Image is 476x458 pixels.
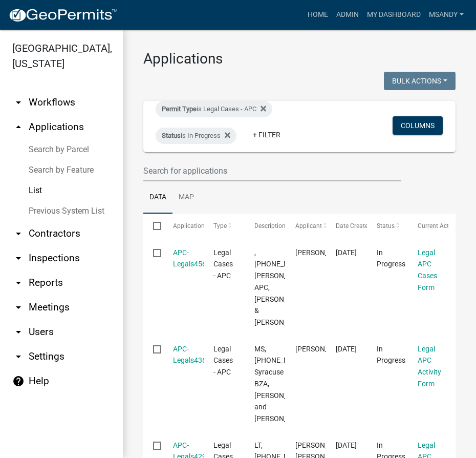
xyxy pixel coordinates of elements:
[377,222,395,230] span: Status
[285,214,326,238] datatable-header-cell: Applicant
[143,50,456,68] h3: Applications
[245,214,286,238] datatable-header-cell: Description
[336,248,357,257] span: 07/30/2025
[326,214,367,238] datatable-header-cell: Date Created
[12,375,25,387] i: help
[377,345,405,365] span: In Progress
[425,5,468,25] a: msandy
[12,326,25,338] i: arrow_drop_down
[204,214,245,238] datatable-header-cell: Type
[336,222,372,230] span: Date Created
[367,214,408,238] datatable-header-cell: Status
[254,345,316,423] span: MS, 008-029-053, Syracuse BZA,Richard and Deborah Ford
[12,96,25,109] i: arrow_drop_down
[254,222,286,230] span: Description
[304,5,332,25] a: Home
[163,214,204,238] datatable-header-cell: Application Number
[12,227,25,240] i: arrow_drop_down
[162,132,181,139] span: Status
[393,116,443,135] button: Columns
[173,222,229,230] span: Application Number
[173,345,219,365] a: APC-Legals436904
[143,181,172,214] a: Data
[377,248,405,268] span: In Progress
[12,350,25,363] i: arrow_drop_down
[295,222,322,230] span: Applicant
[418,248,437,292] a: Legal APC Cases Form
[336,441,357,449] span: 06/02/2025
[254,248,323,327] span: , 007-013-005.K, Kos APC,Daniel Cole & Dee Ann Neff-Cole
[213,248,233,280] span: Legal Cases - APC
[363,5,425,25] a: My Dashboard
[295,248,350,257] span: Matt Sandy
[156,101,272,117] div: is Legal Cases - APC
[173,248,219,268] a: APC-Legals456953
[332,5,363,25] a: Admin
[162,105,197,113] span: Permit Type
[245,126,289,144] a: + Filter
[143,214,163,238] datatable-header-cell: Select
[12,121,25,133] i: arrow_drop_up
[336,345,357,353] span: 06/17/2025
[143,160,401,181] input: Search for applications
[213,345,233,377] span: Legal Cases - APC
[384,72,456,90] button: Bulk Actions
[12,252,25,264] i: arrow_drop_down
[407,214,448,238] datatable-header-cell: Current Activity
[213,222,227,230] span: Type
[12,301,25,314] i: arrow_drop_down
[418,345,441,388] a: Legal APC Activity Form
[295,345,350,353] span: Matt Sandy
[12,277,25,289] i: arrow_drop_down
[156,128,236,144] div: is In Progress
[418,222,460,230] span: Current Activity
[172,181,200,214] a: Map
